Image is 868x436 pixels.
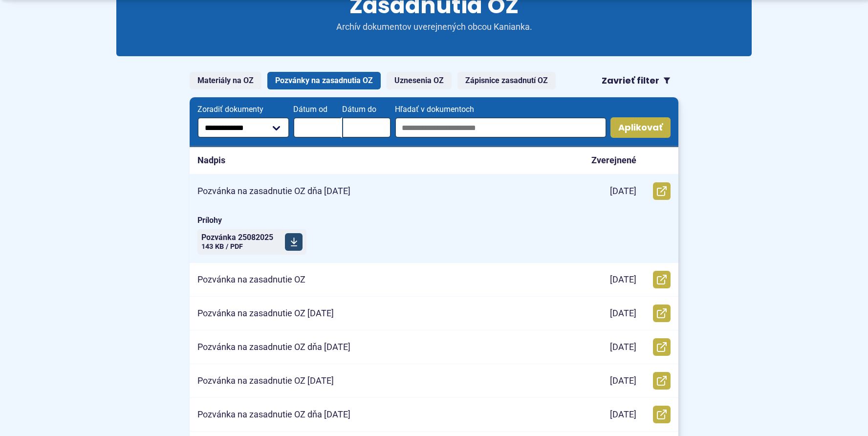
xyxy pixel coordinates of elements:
p: [DATE] [610,342,636,353]
span: Zavrieť filter [602,75,659,87]
p: Zverejnené [591,155,636,166]
p: [DATE] [610,409,636,420]
p: Pozvánka na zasadnutie OZ [DATE] [197,375,334,387]
p: Pozvánka na zasadnutie OZ dňa [DATE] [197,342,350,353]
p: Pozvánka na zasadnutie OZ [197,274,305,285]
p: Pozvánka na zasadnutie OZ [DATE] [197,308,334,319]
select: Zoradiť dokumenty [197,117,289,138]
button: Zavrieť filter [594,72,678,89]
a: Zápisnice zasadnutí OZ [457,72,556,89]
input: Hľadať v dokumentoch [395,117,607,138]
span: Hľadať v dokumentoch [395,105,607,114]
span: Dátum do [342,105,391,114]
p: Pozvánka na zasadnutie OZ dňa [DATE] [197,186,350,197]
a: Materiály na OZ [190,72,261,89]
p: [DATE] [610,186,636,197]
p: [DATE] [610,375,636,387]
a: Pozvánky na zasadnutia OZ [267,72,381,89]
input: Dátum od [293,117,342,138]
p: [DATE] [610,308,636,319]
input: Dátum do [342,117,391,138]
span: Prílohy [197,216,671,225]
span: 143 KB / PDF [201,242,243,251]
button: Aplikovať [610,117,671,138]
a: Pozvánka 25082025 143 KB / PDF [197,229,306,255]
p: Nadpis [197,155,225,166]
p: Archív dokumentov uverejnených obcou Kanianka. [317,22,551,33]
span: Dátum od [293,105,342,114]
span: Zoradiť dokumenty [197,105,289,114]
span: Pozvánka 25082025 [201,234,273,241]
p: [DATE] [610,274,636,285]
a: Uznesenia OZ [387,72,452,89]
p: Pozvánka na zasadnutie OZ dňa [DATE] [197,409,350,420]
